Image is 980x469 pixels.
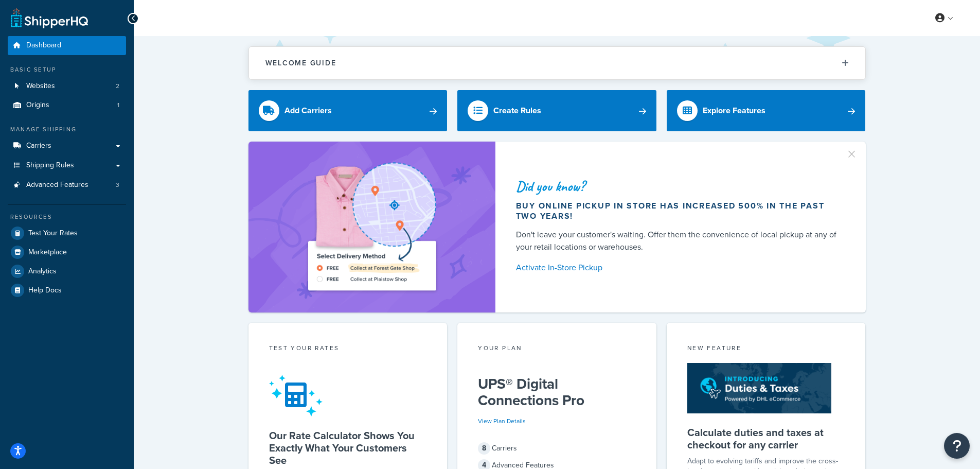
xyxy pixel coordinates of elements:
[8,125,126,134] div: Manage Shipping
[687,343,845,355] div: New Feature
[516,179,841,194] div: Did you know?
[8,77,126,96] li: Websites
[516,201,841,221] div: Buy online pickup in store has increased 500% in the past two years!
[516,260,841,275] a: Activate In-Store Pickup
[8,96,126,115] a: Origins1
[8,281,126,300] a: Help Docs
[26,82,55,91] span: Websites
[8,176,126,195] a: Advanced Features3
[703,103,765,118] div: Explore Features
[117,101,119,110] span: 1
[516,229,841,253] div: Don't leave your customer's waiting. Offer them the convenience of local pickup at any of your re...
[493,103,541,118] div: Create Rules
[26,41,61,50] span: Dashboard
[8,156,126,175] a: Shipping Rules
[284,103,332,118] div: Add Carriers
[8,176,126,195] li: Advanced Features
[26,101,49,110] span: Origins
[8,77,126,96] a: Websites2
[478,442,490,455] span: 8
[26,142,51,150] span: Carriers
[265,59,336,67] h2: Welcome Guide
[687,426,845,451] h5: Calculate duties and taxes at checkout for any carrier
[269,429,427,466] h5: Our Rate Calculator Shows You Exactly What Your Customers See
[279,157,465,297] img: ad-shirt-map-b0359fc47e01cab431d101c4b569394f6a03f54285957d908178d52f29eb9668.png
[8,224,126,242] a: Test Your Rates
[28,286,62,295] span: Help Docs
[116,181,119,189] span: 3
[478,416,526,426] a: View Plan Details
[26,181,88,189] span: Advanced Features
[116,82,119,91] span: 2
[28,267,57,276] span: Analytics
[8,136,126,155] a: Carriers
[8,65,126,74] div: Basic Setup
[28,248,67,257] span: Marketplace
[457,90,656,131] a: Create Rules
[8,262,126,281] a: Analytics
[28,229,78,238] span: Test Your Rates
[249,47,865,79] button: Welcome Guide
[26,161,74,170] span: Shipping Rules
[667,90,866,131] a: Explore Features
[8,96,126,115] li: Origins
[8,243,126,262] a: Marketplace
[944,433,970,459] button: Open Resource Center
[478,343,636,355] div: Your Plan
[269,343,427,355] div: Test your rates
[248,90,448,131] a: Add Carriers
[478,441,636,456] div: Carriers
[8,36,126,55] a: Dashboard
[8,213,126,221] div: Resources
[478,376,636,409] h5: UPS® Digital Connections Pro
